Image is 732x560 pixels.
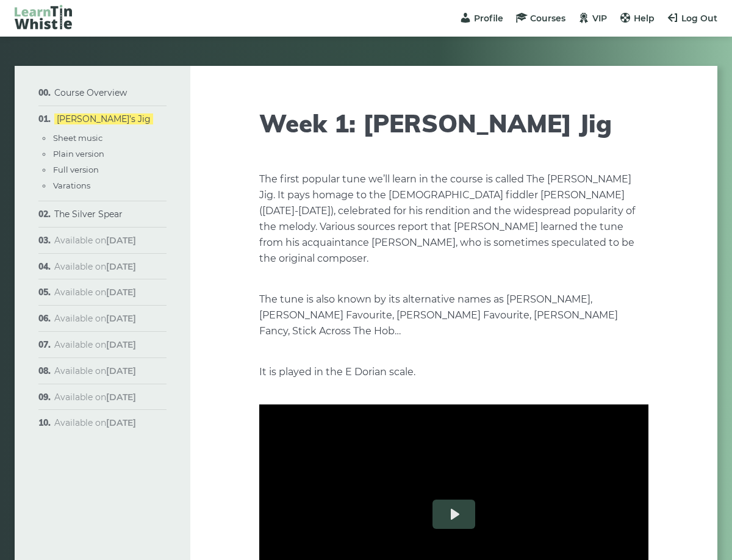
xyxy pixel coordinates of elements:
p: The tune is also known by its alternative names as [PERSON_NAME], [PERSON_NAME] Favourite, [PERSO... [259,292,648,339]
a: The Silver Spear [54,209,123,220]
img: LearnTinWhistle.com [15,5,72,29]
a: Profile [459,13,503,24]
a: Full version [53,165,99,174]
strong: [DATE] [106,339,136,350]
a: Plain version [53,149,104,159]
span: Available on [54,287,136,298]
span: Available on [54,365,136,376]
span: Available on [54,313,136,324]
a: [PERSON_NAME]’s Jig [54,113,153,124]
p: It is played in the E Dorian scale. [259,364,648,380]
a: Courses [515,13,565,24]
strong: [DATE] [106,417,136,428]
a: Log Out [667,13,717,24]
span: Help [634,13,655,24]
span: Available on [54,235,136,246]
span: Log Out [681,13,717,24]
a: VIP [578,13,607,24]
strong: [DATE] [106,235,136,246]
strong: [DATE] [106,261,136,272]
strong: [DATE] [106,392,136,403]
strong: [DATE] [106,365,136,376]
a: Help [619,13,655,24]
a: Course Overview [54,87,127,98]
span: VIP [592,13,607,24]
span: Courses [530,13,565,24]
a: Varations [53,181,90,190]
a: Sheet music [53,133,102,143]
span: Available on [54,339,136,350]
span: Available on [54,261,136,272]
strong: [DATE] [106,313,136,324]
strong: [DATE] [106,287,136,298]
span: Available on [54,417,136,428]
span: Available on [54,392,136,403]
h1: Week 1: [PERSON_NAME] Jig [259,109,648,138]
span: Profile [474,13,503,24]
p: The first popular tune we’ll learn in the course is called The [PERSON_NAME] Jig. It pays homage ... [259,171,648,267]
